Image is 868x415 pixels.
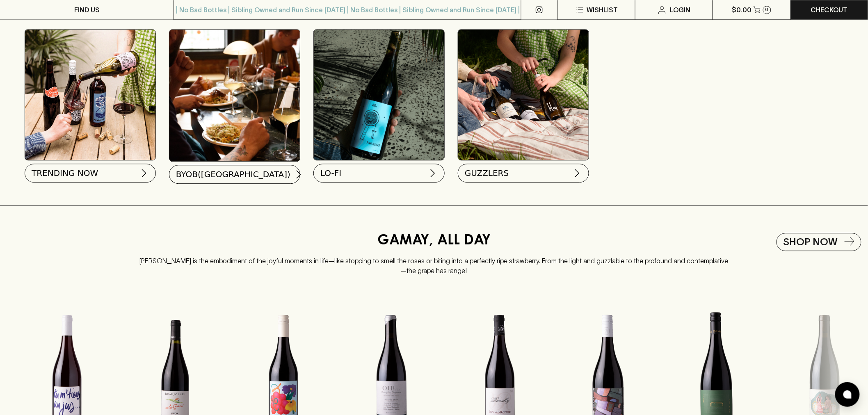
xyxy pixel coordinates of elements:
p: 0 [765,7,769,12]
p: FIND US [74,5,100,15]
img: BYOB(angers) [169,30,300,161]
button: BYOB([GEOGRAPHIC_DATA]) [169,165,300,184]
h5: SHOP NOW [783,235,838,249]
img: PACKS [458,30,589,160]
button: TRENDING NOW [25,164,156,182]
span: TRENDING NOW [32,167,98,179]
p: Checkout [811,5,848,15]
img: chevron-right.svg [294,169,304,179]
a: SHOP NOW [777,233,861,251]
p: [PERSON_NAME] is the embodiment of the joyful moments in life—like stopping to smell the roses or... [139,250,729,276]
span: LO-FI [320,167,341,179]
img: chevron-right.svg [428,168,438,178]
p: Wishlist [587,5,618,15]
p: $0.00 [732,5,752,15]
h4: GAMAY, ALL DAY [377,233,491,250]
p: Login [670,5,691,15]
img: Best Sellers [25,30,155,160]
img: chevron-right.svg [139,168,149,178]
button: LO-FI [313,164,445,182]
img: chevron-right.svg [572,168,582,178]
img: lofi_7376686939.gif [314,30,444,160]
span: GUZZLERS [465,167,509,179]
button: GUZZLERS [458,164,589,182]
img: bubble-icon [843,390,852,399]
span: BYOB([GEOGRAPHIC_DATA]) [176,169,290,180]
